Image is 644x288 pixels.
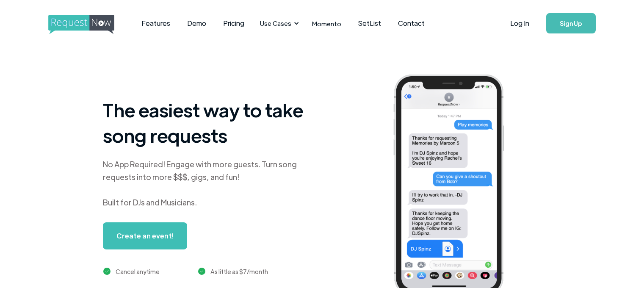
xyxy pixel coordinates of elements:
h1: The easiest way to take song requests [103,97,315,148]
img: requestnow logo [48,15,130,34]
a: Momento [304,11,350,36]
a: Pricing [215,10,253,36]
a: Log In [502,8,538,38]
div: Cancel anytime [116,266,160,277]
a: Create an event! [103,222,187,249]
div: Use Cases [255,10,301,36]
a: Sign Up [546,13,596,33]
a: Demo [179,10,215,36]
div: No App Required! Engage with more guests. Turn song requests into more $$$, gigs, and fun! Built ... [103,158,315,209]
div: Use Cases [260,19,291,28]
img: green checkmark [198,268,205,275]
img: green checkmark [103,268,111,275]
a: Features [133,10,179,36]
a: SetList [350,10,390,36]
a: Contact [390,10,433,36]
div: As little as $7/month [210,266,268,277]
a: home [48,15,112,32]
